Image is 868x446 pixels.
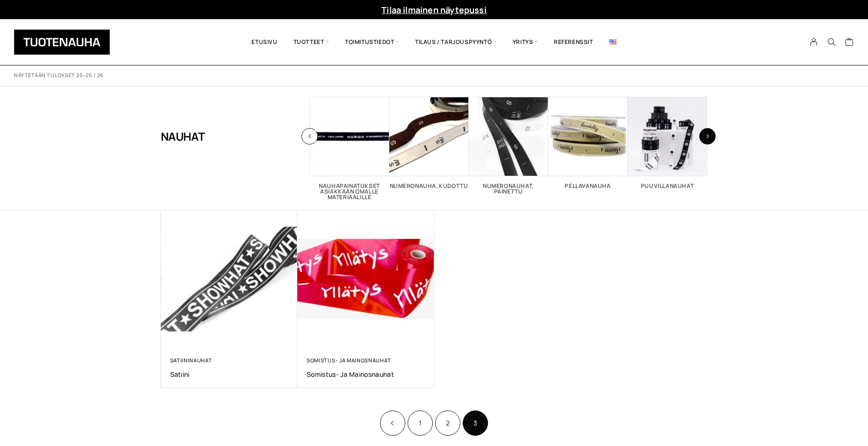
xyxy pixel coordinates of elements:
img: Tuotenauha Oy [14,29,110,55]
a: Visit product category Nauhapainatukset asiakkaan omalle materiaalille [310,97,389,200]
span: Tuotteet [286,26,337,58]
h2: Nauhapainatukset asiakkaan omalle materiaalille [310,183,389,200]
a: Satiininauhat [170,357,212,364]
span: Sivu 3 [463,410,488,436]
a: Somistus- ja mainosnauhat [307,357,391,364]
a: Referenssit [546,26,601,58]
h1: Nauhat [161,97,205,176]
a: Visit product category Numeronauha, kudottu [389,97,469,189]
span: Tilaus / Tarjouspyyntö [407,26,505,58]
button: Search [823,38,840,46]
a: Satiini [170,370,288,379]
p: Näytetään tulokset 25–26 / 26 [14,72,104,79]
img: English [609,39,617,44]
h2: Numeronauhat, painettu [469,183,548,194]
span: Toimitustiedot [337,26,407,58]
a: Visit product category Puuvillanauhat [628,97,707,189]
a: Cart [845,37,854,49]
h2: Numeronauha, kudottu [389,183,469,189]
a: Somistus- ja mainosnauhat [307,370,425,379]
a: Tilaa ilmainen näytepussi [381,4,487,15]
a: Visit product category Pellavanauha [548,97,628,189]
a: Etusivu [244,26,285,58]
span: Yritys [505,26,546,58]
h2: Pellavanauha [548,183,628,189]
a: Visit product category Numeronauhat, painettu [469,97,548,194]
a: Sivu 2 [435,410,460,436]
a: My Account [805,38,823,46]
h2: Puuvillanauhat [628,183,707,189]
nav: Product Pagination [161,409,708,437]
a: Sivu 1 [408,410,433,436]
